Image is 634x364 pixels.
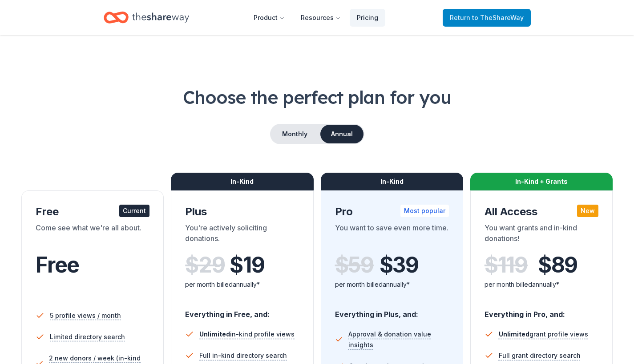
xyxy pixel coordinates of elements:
[21,85,613,110] h1: Choose the perfect plan for you
[271,125,319,143] button: Monthly
[246,7,385,28] nav: Main
[294,9,348,27] button: Resources
[320,125,363,143] button: Annual
[199,330,230,338] span: Unlimited
[348,329,449,350] span: Approval & donation value insights
[485,205,598,219] div: All Access
[538,253,577,277] span: $ 89
[380,253,419,277] span: $ 39
[335,301,449,320] div: Everything in Plus, and:
[185,205,299,219] div: Plus
[485,279,598,290] div: per month billed annually*
[335,279,449,290] div: per month billed annually*
[350,9,385,27] a: Pricing
[577,205,598,217] div: New
[472,14,524,21] span: to TheShareWay
[36,252,79,278] span: Free
[485,222,598,247] div: You want grants and in-kind donations!
[199,350,287,361] span: Full in-kind directory search
[499,350,581,361] span: Full grant directory search
[185,301,299,320] div: Everything in Free, and:
[185,279,299,290] div: per month billed annually*
[50,332,125,342] span: Limited directory search
[50,310,121,321] span: 5 profile views / month
[119,205,149,217] div: Current
[185,222,299,247] div: You're actively soliciting donations.
[485,301,598,320] div: Everything in Pro, and:
[104,7,189,28] a: Home
[335,205,449,219] div: Pro
[470,173,613,190] div: In-Kind + Grants
[321,173,463,190] div: In-Kind
[36,222,149,247] div: Come see what we're all about.
[400,205,449,217] div: Most popular
[443,9,531,27] a: Returnto TheShareWay
[450,12,524,23] span: Return
[199,330,295,338] span: in-kind profile views
[499,330,529,338] span: Unlimited
[171,173,313,190] div: In-Kind
[499,330,588,338] span: grant profile views
[246,9,292,27] button: Product
[36,205,149,219] div: Free
[230,253,264,277] span: $ 19
[335,222,449,247] div: You want to save even more time.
